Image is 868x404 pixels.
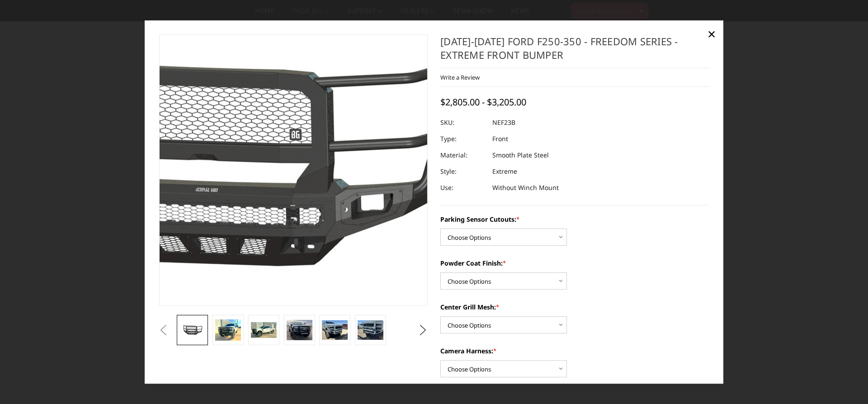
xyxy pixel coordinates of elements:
dd: Without Winch Mount [492,180,559,196]
dt: SKU: [440,114,486,131]
dd: NEF23B [492,114,515,131]
dd: Smooth Plate Steel [492,147,549,163]
img: 2023-2025 Ford F250-350 - Freedom Series - Extreme Front Bumper [215,320,241,341]
label: Parking Sensor Cutouts: [440,214,709,224]
dt: Style: [440,163,486,180]
img: 2023-2025 Ford F250-350 - Freedom Series - Extreme Front Bumper [287,320,312,340]
span: × [708,24,716,43]
button: Next [416,323,430,337]
button: Previous [157,323,170,337]
dt: Material: [440,147,486,163]
span: $2,805.00 - $3,205.00 [440,96,526,108]
label: Camera Harness: [440,346,709,356]
img: 2023-2025 Ford F250-350 - Freedom Series - Extreme Front Bumper [358,320,383,340]
dd: Extreme [492,163,517,180]
h1: [DATE]-[DATE] Ford F250-350 - Freedom Series - Extreme Front Bumper [440,34,709,68]
label: Powder Coat Finish: [440,258,709,268]
dt: Use: [440,180,486,196]
label: Center Grill Mesh: [440,302,709,312]
img: 2023-2025 Ford F250-350 - Freedom Series - Extreme Front Bumper [322,320,348,340]
dt: Type: [440,131,486,147]
a: 2023-2025 Ford F250-350 - Freedom Series - Extreme Front Bumper [159,34,428,306]
img: 2023-2025 Ford F250-350 - Freedom Series - Extreme Front Bumper [251,323,277,338]
a: Close [704,27,719,41]
dd: Front [492,131,508,147]
a: Write a Review [440,73,480,81]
